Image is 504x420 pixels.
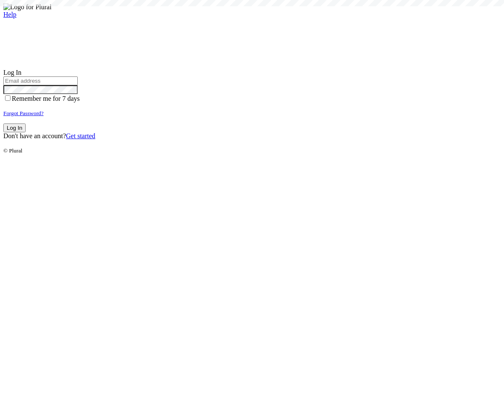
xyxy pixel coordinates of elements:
a: Forgot Password? [3,109,44,116]
div: Log In [3,69,501,76]
small: © Plural [3,147,22,154]
button: Log In [3,123,26,132]
div: Don't have an account? [3,132,501,140]
input: Email address [3,76,78,85]
small: Forgot Password? [3,110,44,116]
a: Help [3,11,16,18]
input: Remember me for 7 days [5,95,10,101]
a: Get started [66,132,95,139]
span: Remember me for 7 days [12,95,80,102]
img: Logo for Plural [3,3,52,11]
